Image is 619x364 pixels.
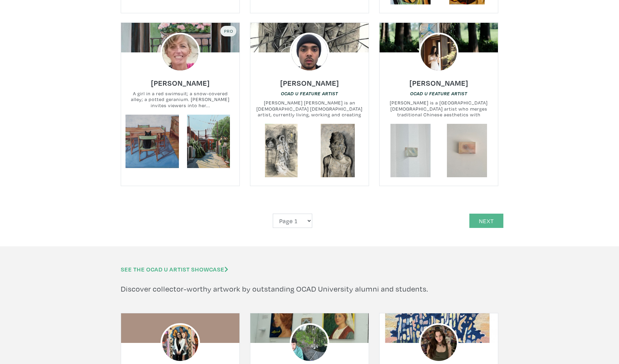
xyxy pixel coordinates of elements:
img: phpThumb.php [290,33,329,72]
img: phpThumb.php [161,33,200,72]
img: phpThumb.php [161,323,200,363]
em: OCAD U Feature Artist [410,91,467,96]
small: [PERSON_NAME] [PERSON_NAME] is an [DEMOGRAPHIC_DATA] [DEMOGRAPHIC_DATA] artist, currently living,... [250,100,369,118]
h6: [PERSON_NAME] [280,78,339,87]
small: A girl in a red swimsuit; a snow-covered alley; a potted geranium. [PERSON_NAME] invites viewers ... [121,90,239,109]
img: phpThumb.php [419,323,458,363]
small: [PERSON_NAME] is a [GEOGRAPHIC_DATA][DEMOGRAPHIC_DATA] artist who merges traditional Chinese aest... [380,100,498,118]
a: [PERSON_NAME] [280,77,339,84]
a: [PERSON_NAME] [409,77,468,84]
a: OCAD U Feature Artist [281,90,338,97]
img: phpThumb.php [290,323,329,363]
a: Next [469,214,503,228]
em: OCAD U Feature Artist [281,91,338,96]
h6: [PERSON_NAME] [151,78,210,87]
a: [PERSON_NAME] [151,77,210,84]
span: Pro [223,28,233,34]
h6: [PERSON_NAME] [409,78,468,87]
p: Discover collector-worthy artwork by outstanding OCAD University alumni and students. [121,283,498,295]
a: OCAD U Feature Artist [410,90,467,97]
a: See the OCAD U Artist Showcase [121,265,228,273]
img: phpThumb.php [419,33,458,72]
